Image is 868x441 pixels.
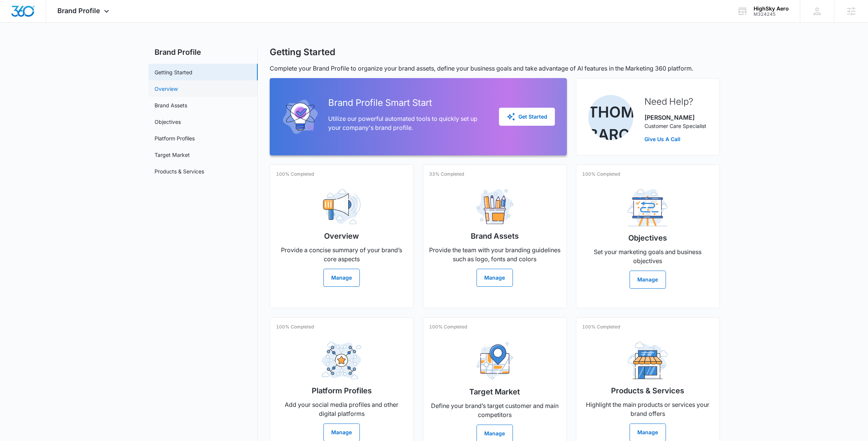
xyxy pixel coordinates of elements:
div: account id [754,12,789,17]
a: Platform Profiles [155,134,195,142]
p: 100% Completed [582,324,620,330]
a: Give Us A Call [644,135,706,143]
a: Overview [155,85,178,93]
h1: Getting Started [270,47,335,58]
p: Define your brand’s target customer and main competitors [429,401,560,419]
p: 100% Completed [582,171,620,178]
h2: Products & Services [611,385,684,396]
button: Manage [476,269,513,287]
p: Provide a concise summary of your brand’s core aspects [276,245,407,263]
a: 100% CompletedObjectivesSet your marketing goals and business objectivesManage [576,164,720,308]
p: 100% Completed [276,171,314,178]
p: 100% Completed [276,324,314,330]
button: Manage [323,269,360,287]
h2: Platform Profiles [312,385,372,396]
p: 100% Completed [429,324,467,330]
p: Complete your Brand Profile to organize your brand assets, define your business goals and take ad... [270,64,720,73]
button: Get Started [499,108,555,126]
h2: Overview [324,230,359,242]
button: Manage [629,271,666,289]
a: Products & Services [155,167,204,175]
p: Customer Care Specialist [644,122,706,130]
span: Brand Profile [57,7,100,15]
p: Utilize our powerful automated tools to quickly set up your company's brand profile. [328,114,487,132]
h2: Brand Profile [149,47,258,58]
p: Provide the team with your branding guidelines such as logo, fonts and colors [429,245,560,263]
h2: Brand Profile Smart Start [328,96,487,110]
a: Brand Assets [155,101,187,109]
p: [PERSON_NAME] [644,113,706,122]
a: Getting Started [155,68,192,76]
div: account name [754,6,789,12]
p: Highlight the main products or services your brand offers [582,400,713,418]
a: 100% CompletedOverviewProvide a concise summary of your brand’s core aspectsManage [270,164,414,308]
h2: Target Market [469,386,520,397]
img: Thomas Baron [588,95,633,140]
a: Target Market [155,151,190,159]
h2: Need Help? [644,95,706,108]
p: Set your marketing goals and business objectives [582,247,713,265]
p: 33% Completed [429,171,464,178]
div: Get Started [506,112,547,121]
h2: Brand Assets [471,230,519,242]
h2: Objectives [628,232,667,244]
a: 33% CompletedBrand AssetsProvide the team with your branding guidelines such as logo, fonts and c... [423,164,567,308]
a: Objectives [155,118,181,126]
p: Add your social media profiles and other digital platforms [276,400,407,418]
